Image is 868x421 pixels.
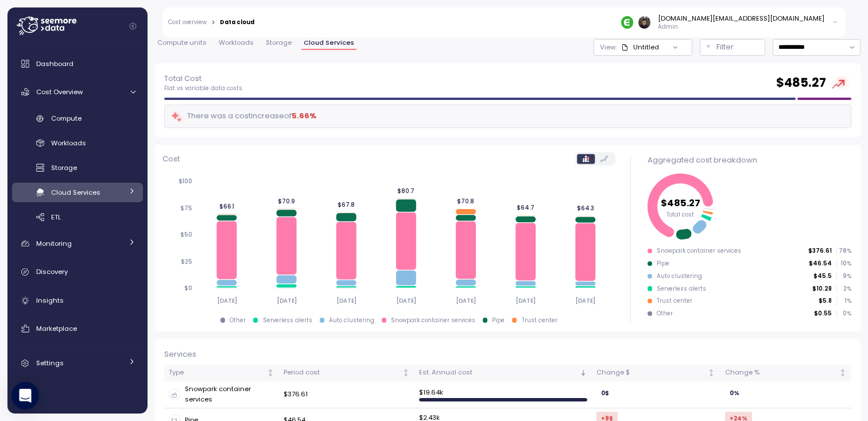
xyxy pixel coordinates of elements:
div: Pipe [657,260,669,268]
span: Settings [36,358,64,368]
div: Sorted descending [579,369,587,377]
div: There was a cost increase of [170,110,316,123]
span: Storage [51,163,77,172]
span: Cloud Services [51,188,100,197]
div: Pipe [492,316,505,325]
div: 0 $ [596,387,614,400]
tspan: [DATE] [276,297,296,304]
div: Serverless alerts [657,285,706,293]
span: Discovery [36,267,68,276]
div: Snowpark container services [657,247,741,255]
span: Workloads [219,40,254,46]
div: Aggregated cost breakdown [648,155,851,166]
p: $0.55 [814,310,832,318]
div: Auto clustering [657,272,702,280]
tspan: $25 [181,258,192,265]
p: 9 % [837,272,851,280]
tspan: [DATE] [456,297,476,304]
tspan: $0 [184,285,192,292]
p: $45.5 [813,272,832,280]
span: ETL [51,213,61,222]
div: Other [657,310,673,318]
tspan: $66.1 [219,203,234,210]
div: 0 % [725,387,744,400]
div: Untitled [621,43,659,52]
img: 689adfd76a9d17b9213495f1.PNG [621,16,633,28]
div: 5.66 % [292,110,316,122]
h2: $ 485.27 [776,75,826,91]
span: Marketplace [36,324,77,333]
p: 1 % [837,297,851,305]
a: Cloud Services [12,183,143,202]
tspan: $67.8 [338,201,355,208]
p: $46.54 [809,260,832,268]
p: $376.61 [808,247,832,255]
div: Not sorted [266,369,274,377]
a: Cost overview [168,20,207,25]
a: Insights [12,289,143,312]
span: Workloads [51,138,86,148]
div: Change $ [596,368,706,378]
tspan: $64.7 [517,204,534,211]
td: $376.61 [279,381,414,409]
span: Compute units [157,40,207,46]
a: Marketplace [12,317,143,340]
span: Dashboard [36,59,73,68]
div: Change % [725,368,837,378]
tspan: $100 [179,178,192,186]
span: Cost Overview [36,87,83,96]
p: 78 % [837,247,851,255]
p: Flat vs variable data costs [164,84,242,92]
div: Not sorted [707,369,715,377]
tspan: $70.8 [457,198,474,205]
a: Compute [12,109,143,128]
div: Period cost [284,368,400,378]
p: Cost [162,153,180,165]
a: Settings [12,352,143,375]
p: 0 % [837,310,851,318]
p: 10 % [837,260,851,268]
button: Filter [700,39,765,56]
div: Est. Annual cost [419,368,578,378]
th: TypeNot sorted [164,365,279,381]
div: Other [230,316,246,325]
tspan: $485.27 [661,196,700,210]
tspan: [DATE] [575,297,595,304]
th: Est. Annual costSorted descending [414,365,592,381]
a: Discovery [12,261,143,284]
div: Snowpark container services [391,316,475,325]
a: ETL [12,207,143,226]
span: Insights [36,296,64,305]
tspan: $75 [180,204,192,212]
tspan: Total cost [666,211,694,218]
div: Open Intercom Messenger [11,382,39,410]
p: 2 % [837,285,851,293]
span: Compute [51,114,82,123]
span: Monitoring [36,239,72,248]
tspan: $70.9 [278,198,295,205]
th: Period costNot sorted [279,365,414,381]
p: Total Cost [164,73,242,84]
tspan: $64.3 [577,204,594,212]
div: Snowpark container services [169,384,274,404]
tspan: [DATE] [396,297,416,304]
div: [DOMAIN_NAME][EMAIL_ADDRESS][DOMAIN_NAME] [658,14,824,23]
div: Auto clustering [329,316,374,325]
div: Type [169,368,265,378]
p: Filter [716,41,734,53]
div: Not sorted [402,369,410,377]
div: Serverless alerts [263,316,312,325]
p: $10.28 [812,285,832,293]
a: Storage [12,159,143,177]
tspan: $80.7 [397,187,414,195]
a: Monitoring [12,232,143,255]
img: 8a667c340b96c72f6b400081a025948b [638,16,650,28]
a: Cost Overview [12,80,143,103]
span: Storage [266,40,292,46]
a: Dashboard [12,52,143,75]
a: Workloads [12,134,143,153]
p: View: [600,43,617,52]
td: $ 19.64k [414,381,592,409]
div: > [211,19,215,26]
